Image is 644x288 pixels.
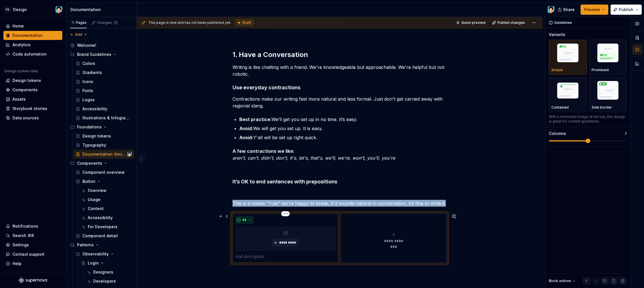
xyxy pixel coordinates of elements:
div: Data sources [12,115,39,121]
div: Search ⌘K [12,233,34,238]
div: Typography [82,142,106,148]
a: Supernova Logo [19,278,47,283]
a: Settings [3,240,62,249]
button: Share [555,5,578,15]
div: Content [88,206,104,211]
strong: Best practice: [239,117,272,122]
p: Contractions make our writing feel more natural and less formal. Just don't get carried away with... [233,96,447,109]
a: Developers [84,277,134,286]
div: Usage [88,197,101,202]
div: Designers [93,269,113,275]
div: Storybook stories [12,106,47,111]
img: placeholder [551,80,584,102]
button: placeholderSimple [549,40,587,75]
div: Icons [82,79,93,84]
a: Overview [79,186,134,195]
p: Contained [551,105,569,110]
p: Prominent [592,68,609,72]
div: Button [82,179,95,184]
div: Gradients [82,70,102,75]
div: For Developers [88,224,118,230]
a: Analytics [3,40,62,49]
div: Foundations [68,122,134,132]
div: Accessibility [82,106,107,112]
a: Component detail [73,231,134,240]
p: Side border [592,105,612,110]
img: Leo [127,152,132,156]
a: Documentation [3,31,62,40]
strong: A few contractions we like: [233,148,295,154]
div: Settings [12,242,29,248]
div: Observability [82,251,109,257]
div: PS [4,6,11,13]
a: Colors [73,59,134,68]
div: Changes [97,20,118,25]
span: Share [563,7,575,12]
h4: Use everyday contractions [233,84,447,91]
span: Publish [619,7,634,12]
div: Component detail [82,233,118,239]
div: Overview [88,188,106,193]
div: With a minimalist badge at the top, this design is great for content guidelines. [549,115,627,124]
button: placeholderProminent [589,40,627,75]
div: Notifications [12,223,38,229]
h4: It’s OK to end sentences with prepositions [233,178,447,185]
button: Publish [611,5,642,15]
div: Design [13,7,27,12]
strong: Avoid: [239,126,253,131]
div: Assets [12,96,26,102]
a: Icons [73,77,134,86]
div: Colors [82,61,95,66]
a: Code automation [3,50,62,59]
div: Foundations [77,124,102,130]
a: For Developers [79,222,134,231]
div: Patterns [68,240,134,249]
a: Storybook stories [3,104,62,113]
p: We’ll get you set up in no time. It’s easy. [239,116,447,123]
p: 2 [625,131,627,136]
button: Notifications [3,222,62,231]
div: Components [12,87,38,93]
span: This page is new and has not been published yet. [148,20,231,25]
a: Components [3,85,62,94]
div: Design tokens [82,133,111,139]
div: Brand Guidelines [77,52,111,57]
div: Analytics [12,42,31,48]
div: Code automation [12,51,47,57]
div: Columns [549,131,566,136]
button: placeholderContained [549,77,587,112]
button: PSDesignLeo [1,3,65,16]
div: Page tree [68,41,134,286]
a: Illustrations & Infographics [73,113,134,122]
button: placeholderSide border [589,77,627,112]
a: Fonts [73,86,134,95]
a: Usage [79,195,134,204]
div: Patterns [77,242,94,248]
div: Documentation [12,33,43,38]
button: Help [3,259,62,268]
a: Component overview [73,168,134,177]
div: Welcome! [77,43,96,48]
a: Design tokens [73,132,134,141]
a: Logos [73,95,134,104]
div: Fonts [82,88,93,94]
div: Variants [549,32,565,37]
img: placeholder [592,79,624,104]
div: Pages [70,20,87,25]
div: Illustrations & Infographics [82,115,129,121]
div: Block actions [549,277,576,285]
div: Observability [73,249,134,259]
a: Designers [84,268,134,277]
strong: Avoid: [239,135,253,140]
button: Add [68,31,89,39]
a: Assets [3,95,62,104]
div: Design system data [5,69,38,73]
p: Y'all will be set up right quick. [239,134,447,141]
div: Home [12,23,24,29]
button: Quick preview [454,19,488,27]
a: Design tokens [3,76,62,85]
a: Welcome! [68,41,134,50]
div: Contact support [12,251,44,257]
h2: 1. Have a Conversation [233,50,447,59]
a: Gradients [73,68,134,77]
